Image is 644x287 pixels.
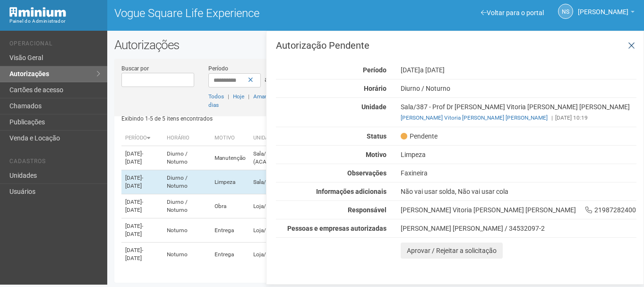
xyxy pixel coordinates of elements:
[249,170,310,194] td: Sala/387
[121,194,163,218] td: [DATE]
[401,243,503,259] button: Aprovar / Rejeitar a solicitação
[163,130,211,146] th: Horário
[211,243,249,267] td: Entrega
[9,40,100,50] li: Operacional
[249,218,310,243] td: Loja/SS116
[394,206,644,214] div: [PERSON_NAME] Vitoria [PERSON_NAME] [PERSON_NAME] 21987282400
[228,93,229,100] span: |
[9,7,66,17] img: Minium
[558,4,573,19] a: NS
[211,146,249,170] td: Manutenção
[208,64,228,73] label: Período
[211,130,249,146] th: Motivo
[367,132,386,140] strong: Status
[265,76,268,83] span: a
[233,93,244,100] a: Hoje
[249,146,310,170] td: Sala/290 (ACADEMIA)
[121,64,149,73] label: Buscar por
[163,194,211,218] td: Diurno / Noturno
[249,243,310,267] td: Loja/SS116
[420,66,445,74] span: a [DATE]
[9,158,100,168] li: Cadastros
[211,170,249,194] td: Limpeza
[121,170,163,194] td: [DATE]
[211,194,249,218] td: Obra
[253,93,274,100] a: Amanhã
[401,113,636,122] div: [DATE] 10:19
[248,93,249,100] span: |
[163,243,211,267] td: Noturno
[481,9,544,17] a: Voltar para o portal
[249,194,310,218] td: Loja/SS116
[211,218,249,243] td: Entrega
[394,150,644,159] div: Limpeza
[9,17,100,26] div: Painel do Administrador
[121,218,163,243] td: [DATE]
[551,114,553,121] span: |
[401,114,548,121] a: [PERSON_NAME] Vitoria [PERSON_NAME] [PERSON_NAME]
[401,132,438,140] span: Pendente
[394,84,644,93] div: Diurno / Noturno
[394,103,644,122] div: Sala/387 - Prof Dr [PERSON_NAME] Vitoria [PERSON_NAME] [PERSON_NAME]
[364,85,386,92] strong: Horário
[348,206,386,214] strong: Responsável
[121,243,163,267] td: [DATE]
[394,187,644,196] div: Não vai usar solda, Não vai usar cola
[276,41,636,50] h3: Autorização Pendente
[347,169,386,177] strong: Observações
[121,112,372,126] div: Exibindo 1-5 de 5 itens encontrados
[394,66,644,74] div: [DATE]
[163,218,211,243] td: Noturno
[121,130,163,146] th: Período
[361,103,386,111] strong: Unidade
[366,151,386,158] strong: Motivo
[114,38,637,52] h2: Autorizações
[121,146,163,170] td: [DATE]
[163,146,211,170] td: Diurno / Noturno
[578,9,635,17] a: [PERSON_NAME]
[208,93,224,100] a: Todos
[249,130,310,146] th: Unidade
[316,188,386,195] strong: Informações adicionais
[394,169,644,177] div: Faxineira
[287,225,386,232] strong: Pessoas e empresas autorizadas
[114,7,369,19] h1: Vogue Square Life Experience
[401,224,636,233] div: [PERSON_NAME] [PERSON_NAME] / 34532097-2
[163,170,211,194] td: Diurno / Noturno
[363,66,386,74] strong: Período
